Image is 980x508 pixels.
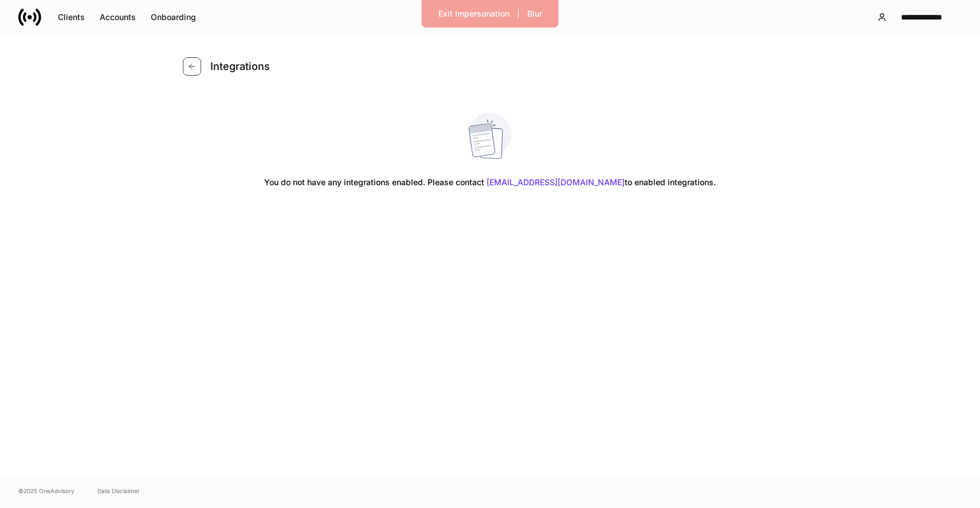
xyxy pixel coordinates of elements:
[50,8,92,26] button: Clients
[487,177,625,187] a: [EMAIL_ADDRESS][DOMAIN_NAME]
[527,8,542,19] div: Blur
[143,8,203,26] button: Onboarding
[100,11,136,23] div: Accounts
[97,486,140,495] a: Data Disclaimer
[520,5,550,23] button: Blur
[151,11,196,23] div: Onboarding
[58,11,85,23] div: Clients
[438,8,509,19] div: Exit Impersonation
[431,5,517,23] button: Exit Impersonation
[264,172,716,193] h5: You do not have any integrations enabled. Please contact to enabled integrations.
[210,60,270,73] h4: Integrations
[18,486,75,495] span: © 2025 OneAdvisory
[92,8,143,26] button: Accounts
